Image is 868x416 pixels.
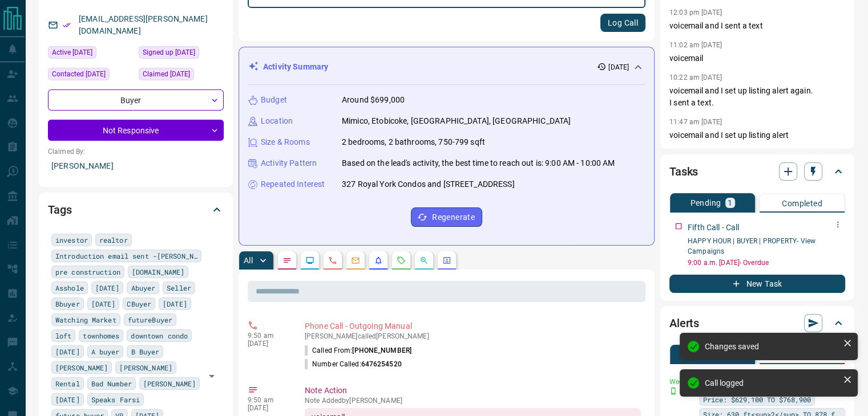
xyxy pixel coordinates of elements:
[419,256,429,265] svg: Opportunities
[91,298,116,309] span: [DATE]
[328,256,337,265] svg: Calls
[305,397,641,405] p: Note Added by [PERSON_NAME]
[55,362,108,373] span: [PERSON_NAME]
[669,162,698,181] h2: Tasks
[48,157,224,176] p: [PERSON_NAME]
[91,378,132,389] span: Bad Number
[55,314,116,325] span: Watching Market
[282,256,292,265] svg: Notes
[55,394,80,405] span: [DATE]
[261,94,287,106] p: Budget
[782,199,822,207] p: Completed
[99,234,128,246] span: realtor
[261,115,293,127] p: Location
[263,61,328,73] p: Activity Summary
[55,330,71,341] span: loft
[143,47,195,58] span: Signed up [DATE]
[669,41,722,49] p: 11:02 am [DATE]
[352,346,411,354] span: [PHONE_NUMBER]
[55,378,80,389] span: Rental
[305,359,402,369] p: Number Called:
[128,314,172,325] span: futureBuyer
[55,282,84,293] span: Asshole
[55,266,120,278] span: pre construction
[374,256,383,265] svg: Listing Alerts
[261,178,325,190] p: Repeated Interest
[305,385,641,397] p: Note Action
[600,14,645,32] button: Log Call
[119,362,172,373] span: [PERSON_NAME]
[48,196,224,223] div: Tags
[48,120,224,141] div: Not Responsive
[132,266,184,278] span: [DOMAIN_NAME]
[608,62,629,72] p: [DATE]
[244,256,253,264] p: All
[669,387,677,395] svg: Push Notification Only
[55,346,80,357] span: [DATE]
[204,368,220,384] button: Open
[669,309,845,337] div: Alerts
[139,68,224,84] div: Thu Jul 31 2025
[48,68,133,84] div: Thu Aug 07 2025
[139,46,224,62] div: Thu Jul 31 2025
[83,330,119,341] span: townhomes
[342,136,485,148] p: 2 bedrooms, 2 bathrooms, 750-799 sqft
[55,298,80,309] span: Bbuyer
[143,378,196,389] span: [PERSON_NAME]
[48,89,224,111] div: Buyer
[79,14,208,35] a: [EMAIL_ADDRESS][PERSON_NAME][DOMAIN_NAME]
[688,237,815,255] a: HAPPY HOUR | BUYER | PROPERTY- View Campaigns
[669,377,692,387] p: Weekly
[669,9,722,17] p: 12:03 pm [DATE]
[48,146,224,157] p: Claimed By:
[248,404,288,412] p: [DATE]
[669,52,845,64] p: voicemail
[261,157,317,169] p: Activity Pattern
[48,201,71,219] h2: Tags
[361,360,402,368] span: 6476254520
[248,56,645,78] div: Activity Summary[DATE]
[669,129,845,141] p: voicemail and I set up listing alert
[705,378,838,388] div: Call logged
[351,256,360,265] svg: Emails
[397,256,406,265] svg: Requests
[705,342,838,351] div: Changes saved
[669,314,699,332] h2: Alerts
[669,20,845,32] p: voicemail and I sent a text
[163,298,187,309] span: [DATE]
[261,136,310,148] p: Size & Rooms
[248,396,288,404] p: 9:50 am
[167,282,191,293] span: Seller
[52,47,92,58] span: Active [DATE]
[91,394,140,405] span: Speaks Farsi
[342,94,405,106] p: Around $699,000
[669,118,722,126] p: 11:47 am [DATE]
[688,222,739,234] p: Fifth Call - Call
[55,250,197,262] span: Introduction email sent -[PERSON_NAME]
[305,332,641,340] p: [PERSON_NAME] called [PERSON_NAME]
[131,330,188,341] span: downtown condo
[669,74,722,81] p: 10:22 am [DATE]
[131,346,159,357] span: B Buyer
[669,275,845,293] button: New Task
[91,346,120,357] span: A buyer
[690,199,721,207] p: Pending
[728,199,732,207] p: 1
[48,46,133,62] div: Thu Jul 31 2025
[248,332,288,340] p: 9:50 am
[95,282,120,293] span: [DATE]
[688,258,845,268] p: 9:00 a.m. [DATE] - Overdue
[442,256,451,265] svg: Agent Actions
[127,298,151,309] span: CBuyer
[411,207,482,227] button: Regenerate
[342,178,515,190] p: 327 Royal York Condos and [STREET_ADDRESS]
[52,68,106,80] span: Contacted [DATE]
[669,85,845,109] p: voicemail and I set up listing alert again. I sent a text.
[305,320,641,332] p: Phone Call - Outgoing Manual
[305,256,314,265] svg: Lead Browsing Activity
[305,345,411,356] p: Called From:
[63,21,71,29] svg: Email Verified
[248,340,288,348] p: [DATE]
[669,158,845,185] div: Tasks
[55,234,88,246] span: investor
